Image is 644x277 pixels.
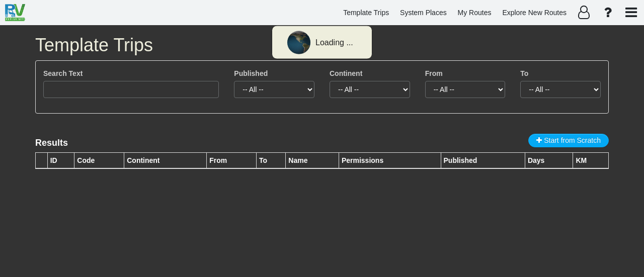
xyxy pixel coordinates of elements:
[257,152,286,168] th: To
[35,35,153,55] span: Template Trips
[573,152,609,168] th: KM
[43,68,83,78] label: Search Text
[525,152,573,168] th: Days
[544,136,601,144] span: Start from Scratch
[425,68,443,78] label: From
[5,4,25,21] img: RvPlanetLogo.png
[400,9,447,17] span: System Places
[124,152,207,168] th: Continent
[47,152,74,168] th: ID
[502,9,567,17] span: Explore New Routes
[395,3,451,23] a: System Places
[458,9,492,17] span: My Routes
[453,3,496,23] a: My Routes
[441,152,525,168] th: Published
[35,138,68,148] lable: Results
[315,37,353,49] div: Loading ...
[234,68,268,78] label: Published
[207,152,257,168] th: From
[339,3,393,23] a: Template Trips
[286,152,339,168] th: Name
[343,9,389,17] span: Template Trips
[330,68,362,78] label: Continent
[74,152,124,168] th: Code
[528,134,609,147] button: Start from Scratch
[520,68,528,78] label: To
[498,3,571,23] a: Explore New Routes
[339,152,441,168] th: Permissions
